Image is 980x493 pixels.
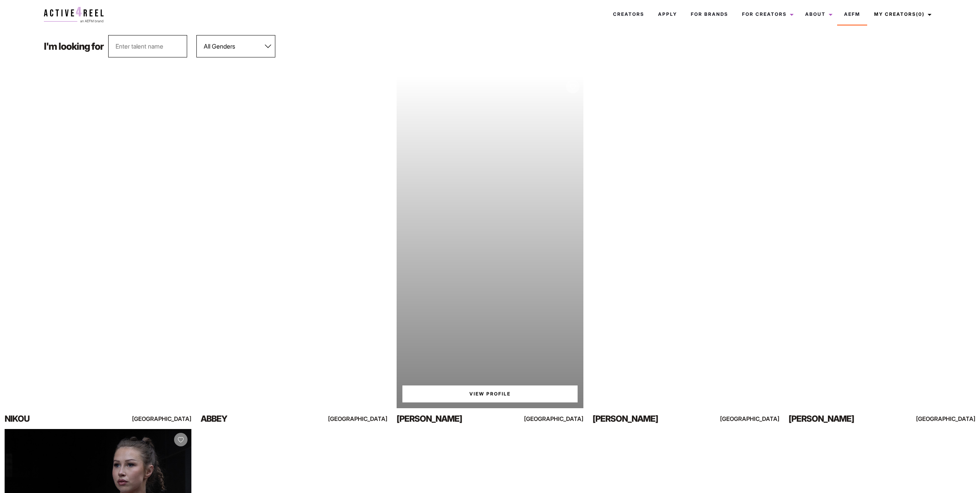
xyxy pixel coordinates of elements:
img: a4r-logo.svg [44,7,104,22]
div: Abbey [201,412,313,425]
p: I'm looking for [44,42,104,51]
div: [GEOGRAPHIC_DATA] [724,414,780,424]
a: Creators [606,4,651,25]
span: (0) [916,11,925,17]
a: AEFM [837,4,867,25]
div: Nikou [5,412,117,425]
a: For Creators [735,4,798,25]
div: [GEOGRAPHIC_DATA] [136,414,192,424]
a: For Brands [684,4,735,25]
div: [PERSON_NAME] [593,412,705,425]
div: [GEOGRAPHIC_DATA] [332,414,388,424]
input: Enter talent name [108,35,187,57]
a: My Creators(0) [867,4,936,25]
div: [GEOGRAPHIC_DATA] [528,414,584,424]
div: [PERSON_NAME] [789,412,901,425]
div: [PERSON_NAME] [397,412,509,425]
div: [GEOGRAPHIC_DATA] [920,414,976,424]
a: View Megan'sProfile [402,385,578,402]
a: Apply [651,4,684,25]
a: About [798,4,837,25]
